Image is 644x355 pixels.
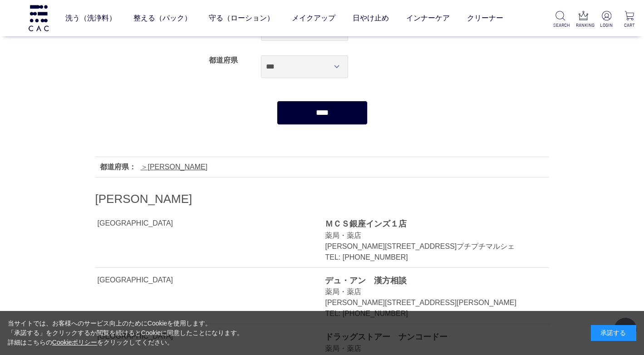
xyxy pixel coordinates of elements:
[133,5,192,31] a: 整える（パック）
[406,5,450,31] a: インナーケア
[141,163,208,171] a: [PERSON_NAME]
[95,191,549,207] h2: [PERSON_NAME]
[325,252,528,263] div: TEL: [PHONE_NUMBER]
[100,162,136,173] div: 都道府県：
[325,275,528,286] div: デュ・アン 漢方相談
[325,308,528,319] div: TEL: [PHONE_NUMBER]
[553,22,568,29] p: SEARCH
[292,5,335,31] a: メイクアップ
[599,22,614,29] p: LOGIN
[622,11,637,29] a: CART
[98,275,211,286] div: [GEOGRAPHIC_DATA]
[325,241,528,252] div: [PERSON_NAME][STREET_ADDRESS]プチプチマルシェ
[553,11,568,29] a: SEARCH
[622,22,637,29] p: CART
[353,5,389,31] a: 日やけ止め
[65,5,116,31] a: 洗う（洗浄料）
[325,286,528,297] div: 薬局・薬店
[576,22,590,29] p: RANKING
[98,218,211,229] div: [GEOGRAPHIC_DATA]
[27,5,50,31] img: logo
[325,218,528,230] div: ＭＣＳ銀座インズ１店
[209,5,274,31] a: 守る（ローション）
[325,230,528,241] div: 薬局・薬店
[8,319,244,347] div: 当サイトでは、お客様へのサービス向上のためにCookieを使用します。 「承諾する」をクリックするか閲覧を続けるとCookieに同意したことになります。 詳細はこちらの をクリックしてください。
[325,297,528,308] div: [PERSON_NAME][STREET_ADDRESS][PERSON_NAME]
[599,11,614,29] a: LOGIN
[591,325,636,341] div: 承諾する
[576,11,590,29] a: RANKING
[467,5,503,31] a: クリーナー
[209,56,238,64] label: 都道府県
[52,339,98,346] a: Cookieポリシー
